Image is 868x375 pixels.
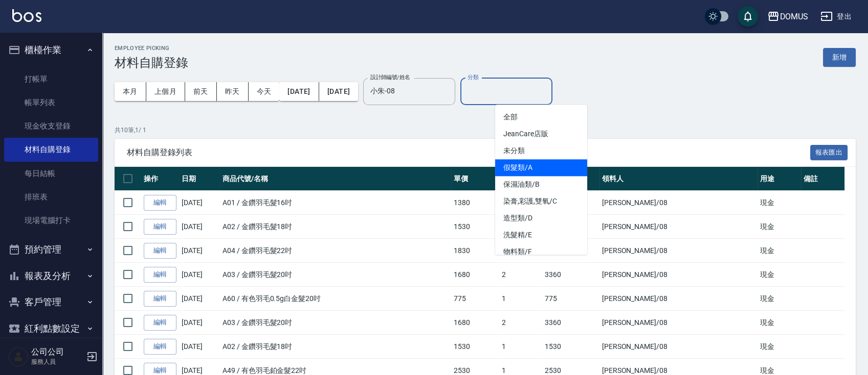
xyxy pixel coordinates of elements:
[179,311,220,335] td: [DATE]
[179,239,220,263] td: [DATE]
[179,263,220,287] td: [DATE]
[738,6,758,27] button: save
[542,263,599,287] td: 3360
[31,347,83,357] h5: 公司公司
[220,167,451,191] th: 商品代號/名稱
[763,6,812,27] button: DOMUS
[4,289,98,315] button: 客戶管理
[179,167,220,191] th: 日期
[451,335,499,359] td: 1530
[495,227,587,243] li: 洗髮精/E
[144,291,176,307] a: 編輯
[451,263,499,287] td: 1680
[542,335,599,359] td: 1530
[220,191,451,215] td: A01 / 金鑽羽毛髮16吋
[451,287,499,311] td: 775
[451,311,499,335] td: 1680
[370,73,410,81] label: 設計師編號/姓名
[115,45,188,52] h2: Employee Picking
[144,219,176,235] a: 編輯
[451,191,499,215] td: 1380
[758,287,801,311] td: 現金
[810,145,848,161] button: 報表匯出
[4,138,98,161] a: 材料自購登錄
[185,82,217,101] button: 前天
[220,311,451,335] td: A03 / 金鑽羽毛髮20吋
[599,311,758,335] td: [PERSON_NAME] /08
[4,91,98,114] a: 帳單列表
[115,56,188,70] h3: 材料自購登錄
[220,263,451,287] td: A03 / 金鑽羽毛髮20吋
[4,236,98,263] button: 預約管理
[758,191,801,215] td: 現金
[823,48,856,67] button: 新增
[758,335,801,359] td: 現金
[758,239,801,263] td: 現金
[144,267,176,283] a: 編輯
[451,215,499,239] td: 1530
[179,191,220,215] td: [DATE]
[31,357,83,366] p: 服務人員
[599,191,758,215] td: [PERSON_NAME] /08
[816,7,856,26] button: 登出
[495,159,587,176] li: 假髮類/A
[4,37,98,63] button: 櫃檯作業
[146,82,185,101] button: 上個月
[599,167,758,191] th: 領料人
[127,147,810,158] span: 材料自購登錄列表
[4,162,98,185] a: 每日結帳
[144,243,176,259] a: 編輯
[4,209,98,232] a: 現場電腦打卡
[599,287,758,311] td: [PERSON_NAME] /08
[499,311,543,335] td: 2
[542,287,599,311] td: 775
[4,315,98,342] button: 紅利點數設定
[599,239,758,263] td: [PERSON_NAME] /08
[495,210,587,227] li: 造型類/D
[780,10,808,23] div: DOMUS
[249,82,280,101] button: 今天
[499,335,543,359] td: 1
[599,335,758,359] td: [PERSON_NAME] /08
[495,109,587,126] li: 全部
[451,239,499,263] td: 1830
[495,243,587,260] li: 物料類/F
[4,114,98,138] a: 現金收支登錄
[823,52,856,62] a: 新增
[758,263,801,287] td: 現金
[8,346,29,367] img: Person
[115,82,146,101] button: 本月
[220,335,451,359] td: A02 / 金鑽羽毛髮18吋
[144,315,176,331] a: 編輯
[499,287,543,311] td: 1
[179,287,220,311] td: [DATE]
[495,126,587,142] li: JeanCare店販
[144,339,176,355] a: 編輯
[4,263,98,289] button: 報表及分析
[542,311,599,335] td: 3360
[12,9,41,22] img: Logo
[451,167,499,191] th: 單價
[758,167,801,191] th: 用途
[319,82,358,101] button: [DATE]
[499,263,543,287] td: 2
[495,176,587,193] li: 保濕油類/B
[495,193,587,210] li: 染膏,彩護,雙氧/C
[468,73,478,81] label: 分類
[279,82,319,101] button: [DATE]
[495,142,587,159] li: 未分類
[141,167,179,191] th: 操作
[220,287,451,311] td: A60 / 有色羽毛0.5g白金髮20吋
[220,239,451,263] td: A04 / 金鑽羽毛髮22吋
[4,185,98,209] a: 排班表
[115,126,856,135] p: 共 10 筆, 1 / 1
[4,67,98,91] a: 打帳單
[179,215,220,239] td: [DATE]
[599,215,758,239] td: [PERSON_NAME] /08
[179,335,220,359] td: [DATE]
[599,263,758,287] td: [PERSON_NAME] /08
[801,167,844,191] th: 備註
[758,215,801,239] td: 現金
[810,147,848,157] a: 報表匯出
[217,82,249,101] button: 昨天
